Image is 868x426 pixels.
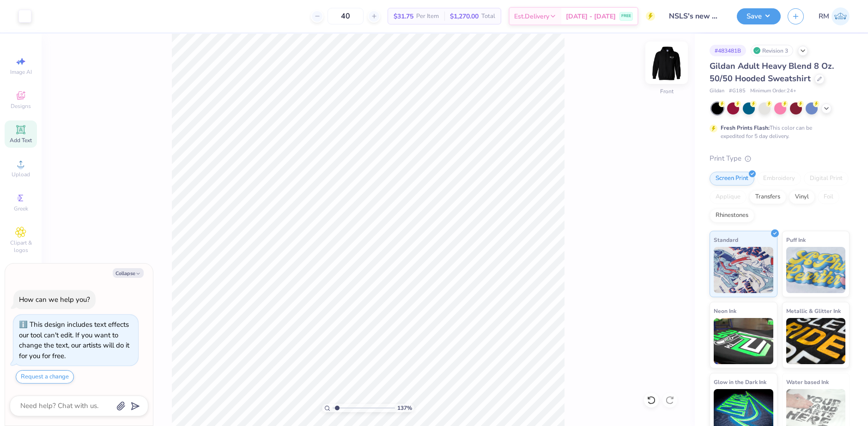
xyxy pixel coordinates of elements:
div: Revision 3 [751,45,793,56]
span: RM [819,11,829,22]
span: Clipart & logos [5,239,37,254]
img: Standard [714,247,773,293]
span: Gildan [710,87,724,95]
a: RM [819,7,850,25]
span: Add Text [10,137,32,144]
span: Gildan Adult Heavy Blend 8 Oz. 50/50 Hooded Sweatshirt [710,60,834,84]
div: Applique [710,190,747,204]
img: Neon Ink [714,318,773,364]
span: Glow in the Dark Ink [714,377,766,387]
div: Digital Print [804,172,849,186]
span: Upload [12,171,30,178]
div: Foil [818,190,839,204]
span: Puff Ink [786,235,806,245]
div: Screen Print [710,172,754,186]
img: Front [648,44,685,81]
button: Collapse [113,268,144,278]
span: # G185 [729,87,746,95]
div: Rhinestones [710,209,754,222]
span: Neon Ink [714,306,736,316]
span: $1,270.00 [450,12,479,21]
span: Designs [11,102,31,110]
button: Request a change [16,370,74,384]
span: Est. Delivery [514,12,549,21]
span: Standard [714,235,738,245]
div: This design includes text effects our tool can't edit. If you want to change the text, our artist... [19,320,129,360]
span: $31.75 [394,12,413,21]
span: [DATE] - [DATE] [566,12,616,21]
span: Image AI [10,68,32,76]
span: Total [481,12,495,21]
strong: Fresh Prints Flash: [721,124,770,132]
span: Greek [14,205,28,212]
div: # 483481B [710,45,746,56]
span: Minimum Order: 24 + [750,87,796,95]
div: This color can be expedited for 5 day delivery. [721,124,834,140]
img: Metallic & Glitter Ink [786,318,846,364]
span: FREE [621,13,631,19]
img: Roberta Manuel [832,7,850,25]
input: – – [328,8,364,24]
div: Transfers [749,190,786,204]
span: Metallic & Glitter Ink [786,306,841,316]
span: Water based Ink [786,377,829,387]
span: Per Item [416,12,439,21]
button: Save [737,8,781,24]
div: Print Type [710,153,850,164]
img: Puff Ink [786,247,846,293]
span: 137 % [397,404,412,412]
div: Embroidery [757,172,801,186]
div: How can we help you? [19,295,90,304]
input: Untitled Design [662,7,730,25]
div: Front [660,87,674,96]
div: Vinyl [789,190,815,204]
